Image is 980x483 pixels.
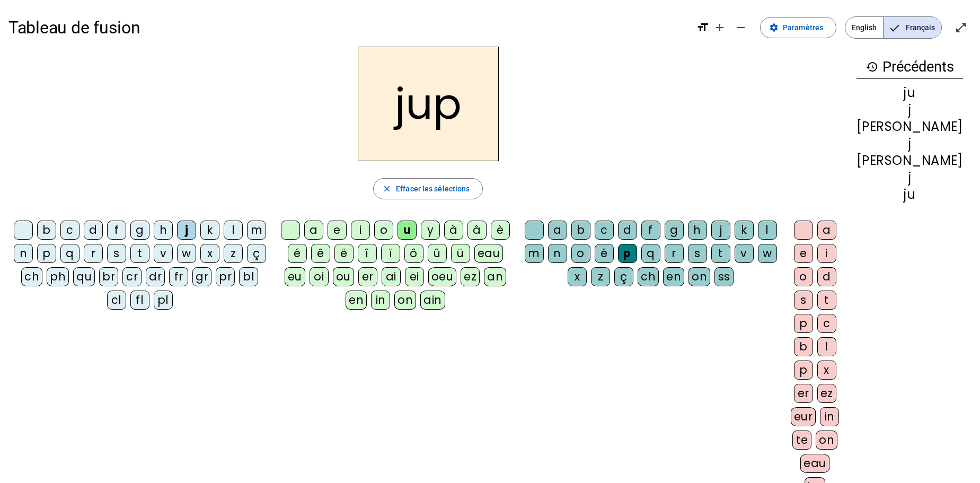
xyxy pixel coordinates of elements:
div: gr [192,267,211,286]
div: a [548,221,567,240]
div: m [247,221,266,240]
div: ou [333,267,354,286]
div: z [224,244,243,263]
div: b [37,221,56,240]
button: Paramètres [760,17,836,38]
div: p [618,244,637,263]
div: x [568,267,587,286]
div: br [99,267,118,286]
div: l [758,221,777,240]
div: ch [21,267,42,286]
div: c [595,221,614,240]
div: è [491,221,510,240]
div: c [817,314,836,333]
div: oi [310,267,329,286]
div: u [398,221,417,240]
mat-icon: format_size [696,21,709,34]
div: [PERSON_NAME] [857,120,963,133]
div: er [794,384,813,403]
mat-icon: remove [735,21,747,34]
div: v [735,244,754,263]
div: ï [381,244,400,263]
button: Effacer les sélections [373,178,483,199]
mat-icon: close [382,184,392,194]
div: cr [122,267,142,286]
div: in [371,291,390,310]
div: qu [73,267,95,286]
div: v [154,244,173,263]
div: k [200,221,219,240]
div: on [688,267,710,286]
div: a [304,221,323,240]
span: Paramètres [783,21,823,34]
div: b [794,337,813,356]
div: dr [146,267,165,286]
span: Français [884,17,941,38]
div: j [711,221,730,240]
div: ç [247,244,266,263]
div: q [641,244,660,263]
div: z [591,267,610,286]
div: î [358,244,377,263]
div: n [14,244,33,263]
div: ë [334,244,354,263]
button: Entrer en plein écran [950,17,972,38]
div: é [595,244,614,263]
div: j [177,221,196,240]
div: on [816,431,837,450]
mat-icon: open_in_full [955,21,967,34]
div: r [665,244,684,263]
mat-icon: add [713,21,726,34]
div: d [618,221,637,240]
div: ei [405,267,424,286]
h1: Tableau de fusion [8,11,688,45]
div: eau [800,454,829,473]
div: i [351,221,370,240]
div: d [817,267,836,286]
div: ain [420,291,445,310]
div: ç [614,267,633,286]
div: eur [791,407,816,426]
div: f [107,221,126,240]
div: ez [461,267,480,286]
mat-icon: history [866,60,878,73]
h2: jup [358,47,499,161]
div: à [444,221,463,240]
div: ju [857,188,963,201]
div: bl [239,267,258,286]
div: h [154,221,173,240]
div: ê [311,244,330,263]
div: p [794,314,813,333]
div: s [107,244,126,263]
div: d [84,221,103,240]
h3: Précédents [857,55,963,79]
div: in [820,407,839,426]
div: g [665,221,684,240]
div: x [200,244,219,263]
div: fl [130,291,149,310]
div: ô [404,244,423,263]
div: w [177,244,196,263]
div: ez [817,384,836,403]
div: en [663,267,684,286]
div: pr [216,267,235,286]
div: o [794,267,813,286]
div: f [641,221,660,240]
div: g [130,221,149,240]
div: te [792,431,811,450]
div: b [571,221,590,240]
div: y [421,221,440,240]
div: j [857,103,963,116]
div: é [288,244,307,263]
button: Diminuer la taille de la police [730,17,752,38]
div: j [857,171,963,184]
div: i [817,244,836,263]
button: Augmenter la taille de la police [709,17,730,38]
div: w [758,244,777,263]
div: cl [107,291,126,310]
span: Effacer les sélections [396,182,470,195]
div: â [467,221,487,240]
div: û [428,244,447,263]
span: English [845,17,883,38]
div: o [571,244,590,263]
